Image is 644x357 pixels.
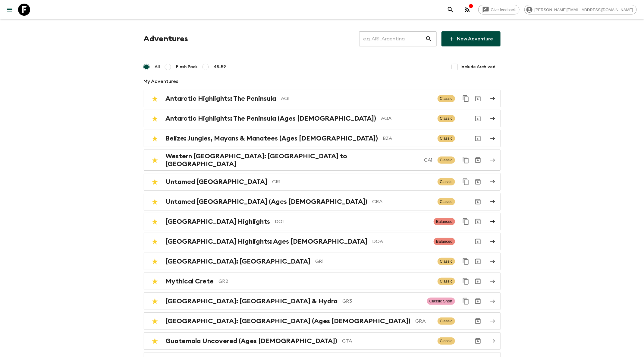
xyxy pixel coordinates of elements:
button: menu [4,4,16,16]
p: GTA [342,337,433,345]
button: Duplicate for 45-59 [460,275,472,287]
p: GRA [416,318,433,325]
a: Give feedback [478,5,520,14]
a: Untamed [GEOGRAPHIC_DATA]CR1ClassicDuplicate for 45-59Archive [144,173,501,191]
button: Archive [472,335,484,347]
span: Include Archived [461,64,496,70]
span: Balanced [434,218,455,225]
h2: Western [GEOGRAPHIC_DATA]: [GEOGRAPHIC_DATA] to [GEOGRAPHIC_DATA] [166,152,419,168]
p: GR2 [219,278,433,285]
p: GR3 [343,298,422,305]
button: Archive [472,132,484,144]
button: Duplicate for 45-59 [460,216,472,228]
button: Archive [472,315,484,327]
button: Duplicate for 45-59 [460,295,472,307]
p: DO1 [275,218,429,225]
h2: Untamed [GEOGRAPHIC_DATA] (Ages [DEMOGRAPHIC_DATA]) [166,198,368,206]
p: CA1 [424,156,433,164]
h2: Guatemala Uncovered (Ages [DEMOGRAPHIC_DATA]) [166,337,338,345]
span: Classic [438,95,455,102]
span: Classic [438,337,455,345]
span: Classic [438,115,455,122]
h2: Antarctic Highlights: The Peninsula (Ages [DEMOGRAPHIC_DATA]) [166,115,376,122]
input: e.g. AR1, Argentina [359,30,425,47]
span: [PERSON_NAME][EMAIL_ADDRESS][DOMAIN_NAME] [531,8,636,12]
button: Archive [472,176,484,188]
span: Classic [438,258,455,265]
a: [GEOGRAPHIC_DATA]: [GEOGRAPHIC_DATA]GR1ClassicDuplicate for 45-59Archive [144,253,501,270]
a: [GEOGRAPHIC_DATA]: [GEOGRAPHIC_DATA] & HydraGR3Classic ShortDuplicate for 45-59Archive [144,292,501,310]
button: Archive [472,235,484,248]
h2: [GEOGRAPHIC_DATA]: [GEOGRAPHIC_DATA] (Ages [DEMOGRAPHIC_DATA]) [166,317,411,325]
h1: Adventures [144,33,188,45]
p: GR1 [316,258,433,265]
p: CR1 [272,178,433,185]
a: Untamed [GEOGRAPHIC_DATA] (Ages [DEMOGRAPHIC_DATA])CRAClassicArchive [144,193,501,210]
button: Archive [472,196,484,208]
span: Classic [438,156,455,164]
p: AQ1 [281,95,433,102]
a: [GEOGRAPHIC_DATA] Highlights: Ages [DEMOGRAPHIC_DATA]DOABalancedArchive [144,233,501,250]
p: CRA [372,198,433,205]
button: Duplicate for 45-59 [460,154,472,166]
h2: Untamed [GEOGRAPHIC_DATA] [166,178,268,186]
a: Guatemala Uncovered (Ages [DEMOGRAPHIC_DATA])GTAClassicArchive [144,332,501,350]
a: Mythical CreteGR2ClassicDuplicate for 45-59Archive [144,273,501,290]
span: Flash Pack [176,64,198,70]
p: My Adventures [144,78,501,85]
h2: [GEOGRAPHIC_DATA] Highlights [166,218,270,226]
a: Belize: Jungles, Mayans & Manatees (Ages [DEMOGRAPHIC_DATA])BZAClassicArchive [144,130,501,147]
h2: [GEOGRAPHIC_DATA]: [GEOGRAPHIC_DATA] [166,257,311,265]
button: Archive [472,112,484,125]
button: Archive [472,255,484,267]
span: Give feedback [488,8,519,12]
h2: Mythical Crete [166,277,214,285]
span: Balanced [434,238,455,245]
button: Archive [472,154,484,166]
a: Antarctic Highlights: The Peninsula (Ages [DEMOGRAPHIC_DATA])AQAClassicArchive [144,110,501,127]
span: Classic [438,198,455,205]
h2: Belize: Jungles, Mayans & Manatees (Ages [DEMOGRAPHIC_DATA]) [166,134,378,142]
h2: Antarctic Highlights: The Peninsula [166,95,276,103]
button: Duplicate for 45-59 [460,176,472,188]
a: [GEOGRAPHIC_DATA]: [GEOGRAPHIC_DATA] (Ages [DEMOGRAPHIC_DATA])GRAClassicArchive [144,312,501,330]
button: Archive [472,216,484,228]
h2: [GEOGRAPHIC_DATA]: [GEOGRAPHIC_DATA] & Hydra [166,297,338,305]
a: Antarctic Highlights: The PeninsulaAQ1ClassicDuplicate for 45-59Archive [144,90,501,107]
span: Classic [438,278,455,285]
a: [GEOGRAPHIC_DATA] HighlightsDO1BalancedDuplicate for 45-59Archive [144,213,501,230]
span: All [155,64,160,70]
span: Classic [438,318,455,325]
button: Duplicate for 45-59 [460,255,472,267]
button: Archive [472,275,484,287]
a: New Adventure [441,31,501,46]
div: [PERSON_NAME][EMAIL_ADDRESS][DOMAIN_NAME] [524,5,637,14]
a: Western [GEOGRAPHIC_DATA]: [GEOGRAPHIC_DATA] to [GEOGRAPHIC_DATA]CA1ClassicDuplicate for 45-59Arc... [144,150,501,171]
p: AQA [381,115,433,122]
button: Duplicate for 45-59 [460,93,472,105]
p: BZA [383,135,433,142]
span: Classic [438,135,455,142]
span: Classic Short [427,298,455,305]
p: DOA [372,238,429,245]
span: 45-59 [214,64,226,70]
button: search adventures [445,4,457,16]
span: Classic [438,178,455,185]
button: Archive [472,93,484,105]
h2: [GEOGRAPHIC_DATA] Highlights: Ages [DEMOGRAPHIC_DATA] [166,238,368,245]
button: Archive [472,295,484,307]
